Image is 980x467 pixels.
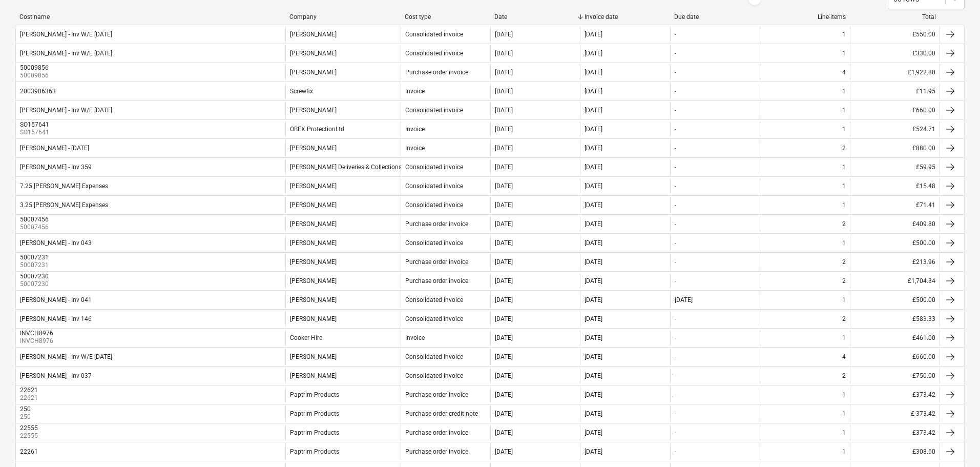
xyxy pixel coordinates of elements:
div: [DATE] [495,88,513,95]
div: [DATE] [495,107,513,114]
div: OBEX ProtectionLtd [290,126,344,133]
div: [DATE] [585,258,602,266]
div: [DATE] [495,182,513,190]
div: [DATE] [585,182,602,190]
div: Consolidated invoice [405,31,463,38]
div: - [675,69,676,76]
div: [DATE] [585,164,602,171]
p: 50009856 [20,71,51,80]
div: Invoice [405,334,425,341]
div: [PERSON_NAME] Deliveries & Collections [290,164,402,171]
div: 1 [842,239,846,247]
div: - [675,372,676,379]
div: [DATE] [495,372,513,379]
div: Paptrim Products [290,429,339,436]
div: [DATE] [495,239,513,247]
div: [PERSON_NAME] [290,315,337,322]
div: 1 [842,50,846,57]
div: 2 [842,315,846,322]
div: Date [494,13,576,21]
div: Purchase order invoice [405,391,468,398]
div: £71.41 [850,197,940,213]
div: - [675,50,676,57]
p: 22555 [20,432,40,440]
p: INVCH8976 [20,337,55,346]
div: Invoice [405,145,425,152]
div: Consolidated invoice [405,50,463,57]
p: 250 [20,413,33,421]
div: Consolidated invoice [405,201,463,209]
div: - [675,182,676,190]
div: [PERSON_NAME] - Inv W/E [DATE] [20,50,112,57]
div: 1 [842,126,846,133]
div: Purchase order invoice [405,277,468,285]
p: 50007456 [20,223,51,232]
div: Purchase order invoice [405,448,468,455]
div: Consolidated invoice [405,296,463,303]
div: 1 [842,31,846,38]
div: £409.80 [850,216,940,232]
div: £1,704.84 [850,273,940,289]
div: - [675,239,676,247]
div: Due date [674,13,756,21]
div: Purchase order invoice [405,258,468,266]
div: Chat Widget [929,418,980,467]
div: [DATE] [495,145,513,152]
div: 1 [842,107,846,114]
div: [PERSON_NAME] - Inv 041 [20,296,92,303]
div: £308.60 [850,443,940,460]
div: £550.00 [850,26,940,43]
div: [DATE] [495,258,513,266]
div: 2 [842,372,846,379]
div: [DATE] [495,315,513,322]
div: - [675,353,676,360]
div: [DATE] [585,429,602,436]
div: 4 [842,353,846,360]
div: 1 [842,391,846,398]
div: 22261 [20,448,38,455]
div: [DATE] [585,353,602,360]
div: Paptrim Products [290,391,339,398]
div: 1 [842,334,846,341]
div: [PERSON_NAME] [290,372,337,379]
div: Company [289,13,397,21]
div: £461.00 [850,330,940,346]
div: [DATE] [585,88,602,95]
div: - [675,220,676,228]
div: 1 [842,429,846,436]
div: 22555 [20,424,38,432]
div: [PERSON_NAME] - [DATE] [20,145,89,152]
div: 50009856 [20,64,49,71]
div: [DATE] [495,220,513,228]
div: Invoice [405,88,425,95]
div: £373.42 [850,424,940,441]
div: Consolidated invoice [405,372,463,379]
div: £213.96 [850,254,940,270]
div: £1,922.80 [850,64,940,80]
div: [DATE] [675,296,693,303]
div: - [675,429,676,436]
div: 1 [842,410,846,417]
div: - [675,258,676,266]
div: [DATE] [495,429,513,436]
div: [DATE] [495,353,513,360]
div: Cost type [405,13,487,21]
div: 2003906363 [20,88,56,95]
div: £750.00 [850,368,940,384]
div: [DATE] [495,334,513,341]
div: 1 [842,201,846,209]
div: Purchase order invoice [405,220,468,228]
div: [DATE] [585,277,602,285]
div: Screwfix [290,88,313,95]
div: [DATE] [585,201,602,209]
div: [DATE] [585,410,602,417]
div: Consolidated invoice [405,107,463,114]
div: [PERSON_NAME] [290,239,337,247]
div: [DATE] [585,296,602,303]
div: 4 [842,69,846,76]
div: Purchase order invoice [405,69,468,76]
div: [DATE] [585,69,602,76]
div: [DATE] [495,50,513,57]
div: [DATE] [495,126,513,133]
div: 22621 [20,387,38,394]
